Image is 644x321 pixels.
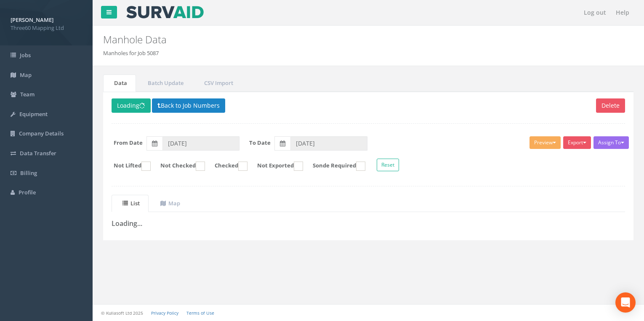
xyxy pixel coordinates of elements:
[162,136,240,151] input: From Date
[11,14,82,32] a: [PERSON_NAME] Three60 Mapping Ltd
[20,90,35,98] span: Team
[137,74,192,92] a: Batch Update
[304,162,365,171] label: Sonde Required
[377,159,399,171] button: Reset
[112,220,625,228] h3: Loading...
[151,310,178,316] a: Privacy Policy
[615,292,636,313] div: Open Intercom Messenger
[19,110,48,118] span: Equipment
[149,195,189,212] a: Map
[20,51,31,59] span: Jobs
[19,130,64,137] span: Company Details
[152,98,225,113] button: Back to Job Numbers
[193,74,242,92] a: CSV Import
[103,74,136,92] a: Data
[122,199,140,207] uib-tab-heading: List
[105,162,151,171] label: Not Lifted
[186,310,214,316] a: Terms of Use
[20,169,37,177] span: Billing
[249,139,271,147] label: To Date
[160,199,180,207] uib-tab-heading: Map
[206,162,247,171] label: Checked
[593,136,629,149] button: Assign To
[19,188,36,196] span: Profile
[101,310,143,316] small: © Kullasoft Ltd 2025
[103,49,159,57] li: Manholes for Job 5087
[11,24,82,32] span: Three60 Mapping Ltd
[112,98,151,113] button: Loading
[290,136,367,151] input: To Date
[20,149,56,157] span: Data Transfer
[530,136,561,149] button: Preview
[103,34,543,45] h2: Manhole Data
[249,162,303,171] label: Not Exported
[114,139,143,147] label: From Date
[20,71,32,79] span: Map
[152,162,205,171] label: Not Checked
[596,98,625,113] button: Delete
[112,195,149,212] a: List
[11,16,53,24] strong: [PERSON_NAME]
[563,136,591,149] button: Export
